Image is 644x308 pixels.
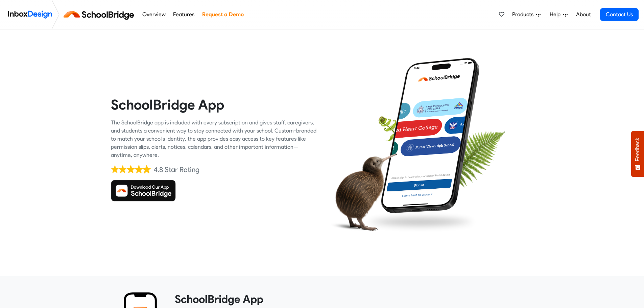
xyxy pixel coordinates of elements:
a: Overview [140,8,167,21]
a: Help [547,8,570,21]
a: About [574,8,593,21]
a: Features [171,8,196,21]
heading: SchoolBridge App [111,96,317,113]
button: Feedback - Show survey [631,131,644,177]
img: kiwi_bird.png [327,147,397,237]
img: Download SchoolBridge App [111,180,176,202]
heading: SchoolBridge App [175,292,528,306]
div: 4.8 Star Rating [153,165,199,175]
img: shadow.png [362,209,479,234]
img: schoolbridge logo [62,6,138,23]
img: phone.png [376,57,484,214]
span: Feedback [635,138,641,161]
span: Products [512,10,536,19]
a: Products [509,8,543,21]
a: Request a Demo [200,8,245,21]
span: Help [550,10,563,19]
div: The SchoolBridge app is included with every subscription and gives staff, caregivers, and student... [111,119,317,159]
a: Contact Us [600,8,639,21]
